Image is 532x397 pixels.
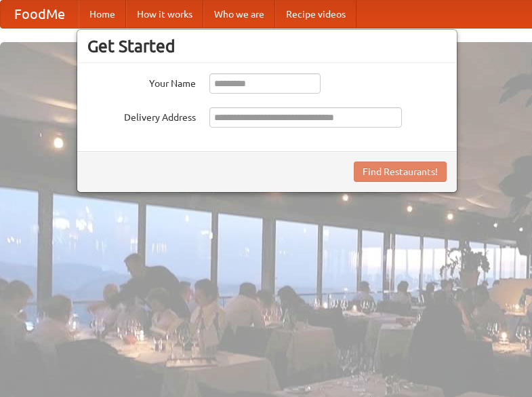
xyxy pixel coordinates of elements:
[79,1,126,28] a: Home
[87,107,196,124] label: Delivery Address
[1,1,79,28] a: FoodMe
[126,1,203,28] a: How it works
[275,1,356,28] a: Recipe videos
[87,73,196,90] label: Your Name
[354,162,447,182] button: Find Restaurants!
[87,36,447,56] h3: Get Started
[203,1,275,28] a: Who we are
